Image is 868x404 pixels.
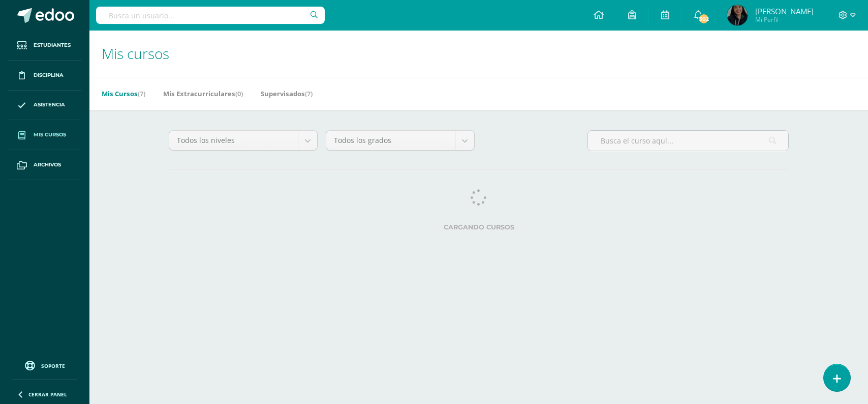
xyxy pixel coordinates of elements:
[34,161,61,169] span: Archivos
[34,71,64,79] span: Disciplina
[727,5,748,25] img: 05b0c392cdf5122faff8de1dd3fa3244.png
[102,85,145,102] a: Mis Cursos(7)
[8,61,81,91] a: Disciplina
[8,120,81,150] a: Mis cursos
[102,44,169,63] span: Mis cursos
[261,85,313,102] a: Supervisados(7)
[34,41,71,49] span: Estudiantes
[34,101,65,109] span: Asistencia
[235,89,243,98] span: (0)
[169,131,317,150] a: Todos los niveles
[8,91,81,121] a: Asistencia
[169,223,789,231] label: Cargando cursos
[12,358,77,372] a: Soporte
[588,131,788,151] input: Busca el curso aquí...
[177,131,290,150] span: Todos los niveles
[34,131,66,139] span: Mis cursos
[334,131,447,150] span: Todos los grados
[755,6,814,16] span: [PERSON_NAME]
[755,15,814,24] span: Mi Perfil
[96,7,325,24] input: Busca un usuario...
[698,13,709,24] span: 302
[28,391,67,398] span: Cerrar panel
[163,85,243,102] a: Mis Extracurriculares(0)
[8,150,81,180] a: Archivos
[41,362,65,369] span: Soporte
[305,89,313,98] span: (7)
[8,31,81,61] a: Estudiantes
[326,131,474,150] a: Todos los grados
[138,89,145,98] span: (7)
